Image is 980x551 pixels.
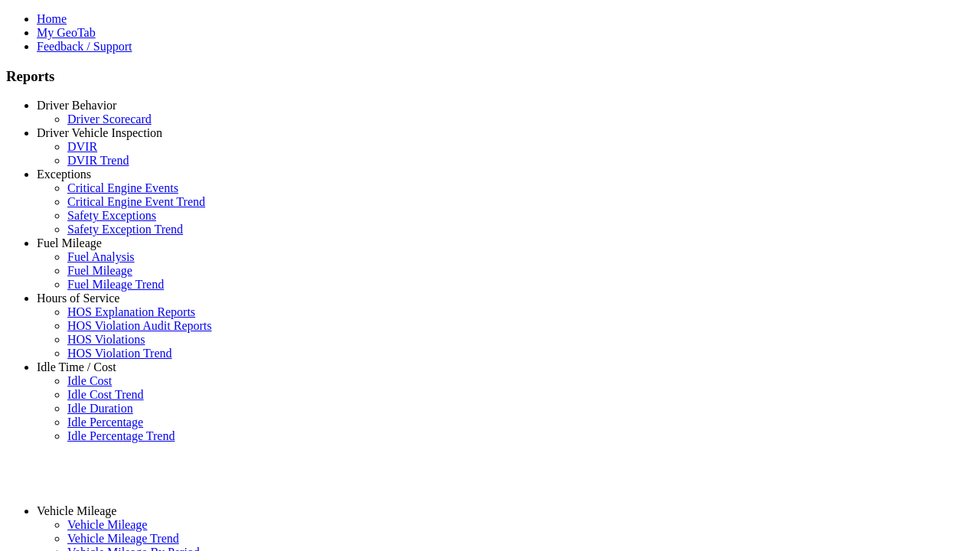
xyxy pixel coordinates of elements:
a: Driver Behavior [37,99,116,112]
a: Exceptions [37,168,91,181]
a: DVIR [67,140,97,153]
a: Critical Engine Events [67,181,178,194]
a: Fuel Analysis [67,250,135,263]
a: DVIR Trend [67,154,129,167]
a: Idle Duration [67,402,133,415]
a: Fuel Mileage [37,236,102,249]
a: Vehicle Mileage [67,518,147,531]
a: HOS Violations [67,333,145,346]
a: HOS Violation Trend [67,347,172,360]
a: Idle Cost Trend [67,388,144,401]
a: Vehicle Mileage [37,504,116,517]
a: My GeoTab [37,26,96,39]
a: Idle Percentage Trend [67,429,175,442]
a: Driver Vehicle Inspection [37,126,162,139]
a: Vehicle Mileage Trend [67,532,179,545]
a: Safety Exception Trend [67,223,183,236]
a: Idle Cost [67,374,112,387]
a: Feedback / Support [37,40,132,53]
a: Idle Time / Cost [37,360,116,373]
a: HOS Explanation Reports [67,305,195,318]
a: HOS Violation Audit Reports [67,319,212,332]
a: Idle Percentage [67,416,143,429]
a: Fuel Mileage Trend [67,278,164,291]
a: Safety Exceptions [67,209,156,222]
a: Hours of Service [37,292,119,305]
a: Driver Scorecard [67,112,152,126]
a: Home [37,12,67,25]
a: Critical Engine Event Trend [67,195,205,208]
a: Fuel Mileage [67,264,132,277]
h3: Reports [6,68,974,85]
